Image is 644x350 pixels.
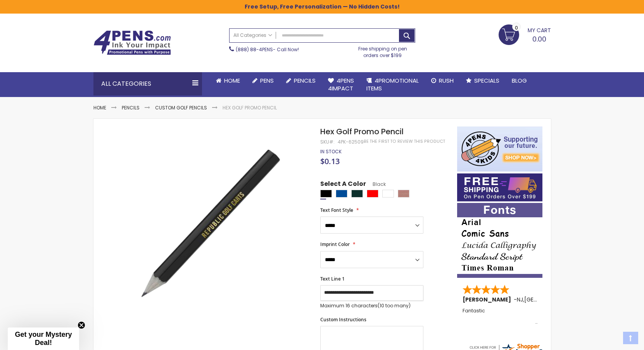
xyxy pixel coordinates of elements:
[328,76,354,92] span: 4Pens 4impact
[457,173,542,201] img: Free shipping on orders over $199
[366,76,419,92] span: 4PROMOTIONAL ITEMS
[93,72,202,95] div: All Categories
[320,148,342,155] span: In stock
[122,104,140,111] a: Pencils
[320,180,366,190] span: Select A Color
[499,24,551,44] a: 0.00 0
[93,30,171,55] img: 4Pens Custom Pens and Promotional Products
[463,296,514,303] span: [PERSON_NAME]
[398,190,409,198] div: Natural
[439,76,454,85] span: Rush
[246,72,280,89] a: Pens
[320,303,423,309] p: Maximum 16 characters
[460,72,506,89] a: Specials
[236,46,299,53] span: - Call Now!
[336,190,347,198] div: Dark Blue
[320,207,353,213] span: Text Font Style
[155,104,207,111] a: Custom Golf Pencils
[463,308,538,325] div: Fantastic
[93,104,106,111] a: Home
[210,72,246,89] a: Home
[78,321,85,329] button: Close teaser
[514,296,581,303] span: - ,
[580,329,644,350] iframe: Google Customer Reviews
[367,190,378,198] div: Red
[532,34,546,44] span: 0.00
[322,72,360,97] a: 4Pens4impact
[366,181,386,187] span: Black
[351,190,363,198] div: Mallard
[382,190,394,198] div: White
[223,105,277,111] li: Hex Golf Promo Pencil
[512,76,527,85] span: Blog
[425,72,460,89] a: Rush
[515,24,518,31] span: 0
[350,43,415,58] div: Free shipping on pen orders over $199
[457,126,542,172] img: 4pens 4 kids
[230,29,276,42] a: All Categories
[364,139,445,144] a: Be the first to review this product
[15,331,72,347] span: Get your Mystery Deal!
[360,72,425,97] a: 4PROMOTIONALITEMS
[517,296,523,303] span: NJ
[320,139,335,145] strong: SKU
[320,156,340,166] span: $0.13
[109,126,310,327] img: black-hex-golf-promo-pencil-4pk-62509_1.jpg
[457,203,542,278] img: font-personalization-examples
[320,241,350,248] span: Imprint Color
[320,275,345,282] span: Text Line 1
[338,139,364,145] div: 4PK-62509
[233,32,272,38] span: All Categories
[280,72,322,89] a: Pencils
[378,302,411,309] span: (10 too many)
[8,327,79,350] div: Get your Mystery Deal!Close teaser
[224,76,240,85] span: Home
[320,149,342,155] div: Availability
[320,126,404,137] span: Hex Golf Promo Pencil
[524,296,581,303] span: [GEOGRAPHIC_DATA]
[474,76,499,85] span: Specials
[320,316,366,323] span: Custom Instructions
[260,76,274,85] span: Pens
[506,72,533,89] a: Blog
[320,190,332,198] div: Black
[294,76,316,85] span: Pencils
[236,46,273,53] a: (888) 88-4PENS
